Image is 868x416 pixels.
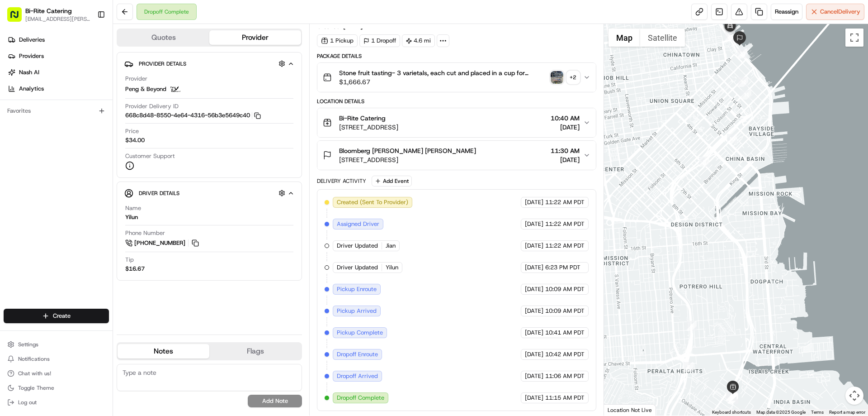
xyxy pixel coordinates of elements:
[545,263,580,272] span: 6:23 PM PDT
[4,338,109,351] button: Settings
[359,34,400,47] div: 1 Dropoff
[317,63,595,92] button: Stone fruit tasting- 3 varietals, each cut and placed in a cup for sampling. Additionally whole f...
[339,155,476,164] span: [STREET_ADDRESS]
[525,394,543,402] span: [DATE]
[339,114,386,123] span: Bi-Rite Catering
[727,393,737,403] div: 1
[317,53,596,60] div: Package Details
[4,353,109,365] button: Notifications
[64,224,109,231] a: Powered byPylon
[125,265,145,273] div: $16.67
[525,329,543,337] span: [DATE]
[19,52,44,60] span: Providers
[125,229,165,237] span: Phone Number
[209,344,301,359] button: Flags
[525,372,543,380] span: [DATE]
[545,329,585,337] span: 10:41 AM PDT
[684,362,693,372] div: 7
[372,176,412,186] button: Add Event
[125,213,138,221] div: Yilun
[525,285,543,293] span: [DATE]
[19,86,35,103] img: 8571987876998_91fb9ceb93ad5c398215_72.jpg
[551,123,580,132] span: [DATE]
[699,157,709,167] div: 9
[125,204,141,212] span: Name
[525,307,543,315] span: [DATE]
[28,165,73,172] span: [PERSON_NAME]
[124,56,294,71] button: Provider Details
[845,387,863,405] button: Map camera controls
[687,321,697,331] div: 8
[545,220,585,228] span: 11:22 AM PDT
[339,68,547,77] span: Stone fruit tasting- 3 varietals, each cut and placed in a cup for sampling. Additionally whole f...
[124,186,294,201] button: Driver Details
[728,393,738,403] div: 2
[317,177,366,185] div: Delivery Activity
[606,404,636,416] a: Open this area in Google Maps (opens a new window)
[85,202,145,211] span: API Documentation
[339,123,398,132] span: [STREET_ADDRESS]
[18,165,25,172] img: 1736555255976-a54dd68f-1ca7-489b-9aae-adbdc363a1c4
[139,190,179,197] span: Driver Details
[139,60,186,67] span: Provider Details
[4,382,109,394] button: Toggle Theme
[551,71,580,84] button: photo_proof_of_pickup image+2
[9,118,61,125] div: Past conversations
[806,4,864,20] button: CancelDelivery
[4,65,113,80] a: Nash AI
[545,285,585,293] span: 10:09 AM PDT
[140,116,165,127] button: See all
[125,127,139,135] span: Price
[337,394,384,402] span: Dropoff Complete
[386,263,398,272] span: Yilun
[317,34,358,47] div: 1 Pickup
[25,6,72,15] button: Bi-Rite Catering
[728,394,738,404] div: 3
[170,84,181,95] img: profile_peng_cartwheel.jpg
[75,165,78,172] span: •
[209,30,301,45] button: Provider
[118,344,209,359] button: Notes
[337,329,383,337] span: Pickup Complete
[125,238,200,248] a: [PHONE_NUMBER]
[25,15,90,23] button: [EMAIL_ADDRESS][PERSON_NAME][DOMAIN_NAME]
[339,146,476,155] span: Bloomberg [PERSON_NAME] [PERSON_NAME]
[125,102,179,110] span: Provider Delivery ID
[337,263,378,272] span: Driver Updated
[317,141,595,170] button: Bloomberg [PERSON_NAME] [PERSON_NAME][STREET_ADDRESS]11:30 AM[DATE]
[125,111,261,120] button: 668c8d48-8550-4e64-4316-56b3e5649c40
[80,140,102,148] span: 9:38 AM
[9,86,25,103] img: 1736555255976-a54dd68f-1ca7-489b-9aae-adbdc363a1c4
[90,225,109,231] span: Pylon
[24,58,149,68] input: Clear
[125,85,166,93] span: Peng & Beyond
[545,242,585,250] span: 11:22 AM PDT
[386,242,396,250] span: Jian
[125,75,147,83] span: Provider
[4,33,113,47] a: Deliveries
[845,29,863,47] button: Toggle fullscreen view
[337,242,378,250] span: Driver Updated
[525,350,543,359] span: [DATE]
[606,404,636,416] img: Google
[4,309,109,323] button: Create
[741,90,751,100] div: 11
[4,4,94,25] button: Bi-Rite Catering[EMAIL_ADDRESS][PERSON_NAME][DOMAIN_NAME]
[9,156,24,171] img: Angelique Valdez
[9,9,27,27] img: Nash
[317,98,596,105] div: Location Details
[551,114,580,123] span: 10:40 AM
[545,394,585,402] span: 11:15 AM PDT
[337,198,408,206] span: Created (Sent To Provider)
[125,136,145,144] span: $34.00
[339,77,547,86] span: $1,666.67
[609,29,640,47] button: Show street map
[19,36,45,44] span: Deliveries
[525,263,543,272] span: [DATE]
[567,71,580,84] div: + 2
[76,203,84,210] div: 💻
[75,140,78,148] span: •
[545,372,585,380] span: 11:06 AM PDT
